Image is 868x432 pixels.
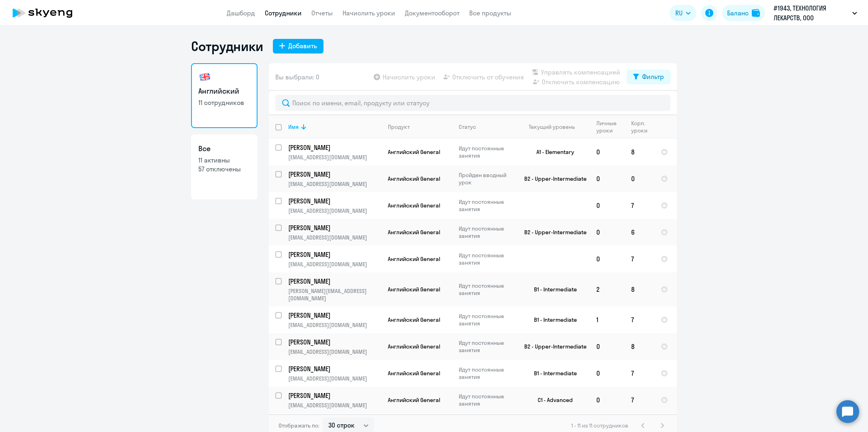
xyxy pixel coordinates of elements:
div: Текущий уровень [529,123,575,130]
a: Отчеты [311,9,333,17]
span: RU [675,8,683,18]
p: [EMAIL_ADDRESS][DOMAIN_NAME] [288,207,381,214]
td: B2 - Upper-Intermediate [515,219,590,246]
p: [EMAIL_ADDRESS][DOMAIN_NAME] [288,180,381,188]
p: 57 отключены [198,165,250,173]
p: [EMAIL_ADDRESS][DOMAIN_NAME] [288,234,381,241]
p: Пройден вводный урок [459,171,514,186]
div: Продукт [388,123,410,130]
p: [EMAIL_ADDRESS][DOMAIN_NAME] [288,261,381,268]
td: 0 [625,165,654,192]
button: Балансbalance [722,5,765,21]
div: Фильтр [642,72,664,81]
p: [PERSON_NAME] [288,223,380,232]
td: C1 - Advanced [515,387,590,413]
a: Сотрудники [265,9,302,17]
span: Английский General [388,286,440,293]
td: 0 [590,219,625,246]
p: [PERSON_NAME] [288,143,380,152]
td: 6 [625,219,654,246]
div: Личные уроки [596,120,619,134]
td: B1 - Intermediate [515,360,590,387]
span: Английский General [388,255,440,263]
a: [PERSON_NAME] [288,277,381,286]
span: Отображать по: [279,422,319,429]
div: Личные уроки [596,120,624,134]
p: Идут постоянные занятия [459,393,514,407]
a: Английский11 сотрудников [191,63,257,128]
p: [PERSON_NAME] [288,338,380,346]
p: [EMAIL_ADDRESS][DOMAIN_NAME] [288,348,381,355]
p: [PERSON_NAME] [288,197,380,205]
p: [PERSON_NAME] [288,311,380,320]
div: Текущий уровень [521,123,589,130]
p: [PERSON_NAME] [288,277,380,286]
span: Английский General [388,202,440,209]
p: Идут постоянные занятия [459,282,514,297]
p: Идут постоянные занятия [459,145,514,159]
td: A1 - Elementary [515,139,590,165]
td: B1 - Intermediate [515,306,590,333]
td: 2 [590,272,625,306]
div: Корп. уроки [631,120,649,134]
a: [PERSON_NAME] [288,364,381,373]
td: 7 [625,387,654,413]
a: Начислить уроки [343,9,395,17]
span: Английский General [388,148,440,156]
button: Добавить [273,39,323,53]
h3: Английский [198,86,250,96]
a: [PERSON_NAME] [288,197,381,205]
td: B2 - Upper-Intermediate [515,333,590,360]
h3: Все [198,143,250,154]
div: Продукт [388,123,452,130]
img: balance [752,9,760,17]
p: [PERSON_NAME] [288,364,380,373]
a: [PERSON_NAME] [288,250,381,259]
td: B1 - Intermediate [515,272,590,306]
td: 0 [590,139,625,165]
p: Идут постоянные занятия [459,312,514,327]
span: Английский General [388,370,440,377]
p: Идут постоянные занятия [459,339,514,354]
a: Все11 активны57 отключены [191,135,257,199]
p: [EMAIL_ADDRESS][DOMAIN_NAME] [288,154,381,161]
td: 0 [590,192,625,219]
p: 11 сотрудников [198,98,250,107]
td: B2 - Upper-Intermediate [515,165,590,192]
a: [PERSON_NAME] [288,143,381,152]
td: 0 [590,360,625,387]
td: 8 [625,333,654,360]
span: Английский General [388,343,440,350]
a: Дашборд [227,9,255,17]
img: english [198,71,211,83]
h1: Сотрудники [191,38,263,54]
span: Вы выбрали: 0 [275,72,319,82]
p: [PERSON_NAME] [288,391,380,400]
p: [EMAIL_ADDRESS][DOMAIN_NAME] [288,402,381,409]
p: #1943, ТЕХНОЛОГИЯ ЛЕКАРСТВ, ООО [774,3,849,23]
div: Добавить [288,41,317,51]
p: Идут постоянные занятия [459,225,514,240]
button: Фильтр [627,70,670,84]
a: [PERSON_NAME] [288,223,381,232]
td: 0 [590,387,625,413]
span: 1 - 11 из 11 сотрудников [571,422,628,429]
td: 7 [625,306,654,333]
td: 1 [590,306,625,333]
td: 0 [590,333,625,360]
a: [PERSON_NAME] [288,170,381,179]
div: Имя [288,123,381,130]
div: Корп. уроки [631,120,654,134]
div: Статус [459,123,514,130]
td: 7 [625,360,654,387]
div: Статус [459,123,476,130]
a: Документооборот [405,9,460,17]
td: 7 [625,246,654,272]
span: Английский General [388,175,440,182]
td: 0 [590,246,625,272]
p: [EMAIL_ADDRESS][DOMAIN_NAME] [288,321,381,329]
div: Баланс [727,8,749,18]
input: Поиск по имени, email, продукту или статусу [275,95,670,111]
td: 8 [625,139,654,165]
